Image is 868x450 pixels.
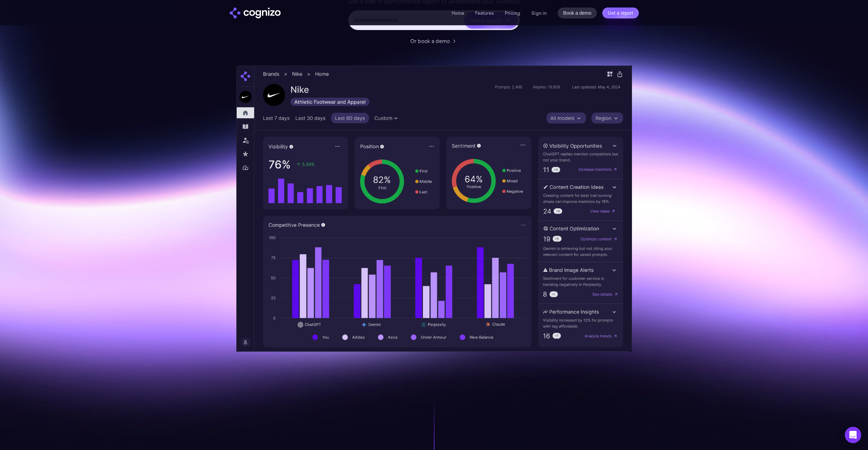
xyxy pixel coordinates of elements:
div: Open Intercom Messenger [845,427,861,443]
a: Sign in [531,9,547,17]
a: Pricing [505,10,520,16]
img: Cognizo AI visibility optimization dashboard [236,66,632,352]
div: Or book a demo [410,37,450,45]
a: Or book a demo [410,37,458,45]
a: Book a demo [558,8,597,18]
a: Get a report [602,8,639,18]
img: cognizo logo [230,8,281,18]
a: Features [475,10,494,16]
a: home [230,8,281,18]
a: Home [452,10,464,16]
